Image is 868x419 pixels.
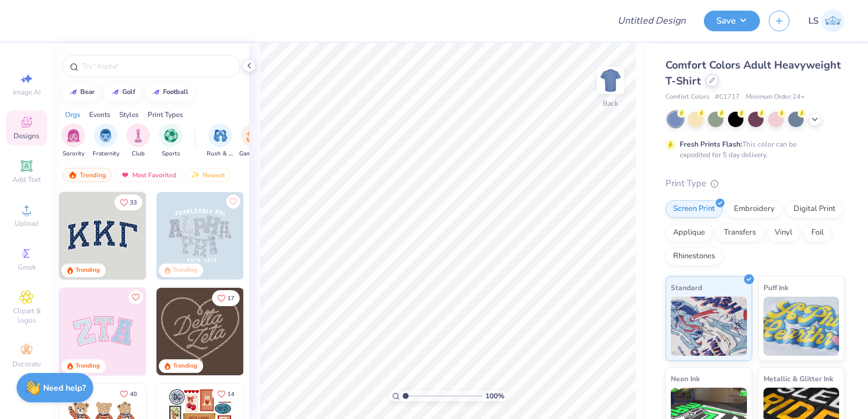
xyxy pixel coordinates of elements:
[671,372,700,385] span: Neon Ink
[671,297,747,356] img: Standard
[226,194,240,209] button: Like
[804,224,831,242] div: Foil
[704,11,760,31] button: Save
[227,295,234,301] span: 17
[808,9,844,33] a: LS
[130,200,137,206] span: 33
[93,124,119,158] div: filter for Fraternity
[715,92,740,102] span: # C1717
[808,14,818,28] span: LS
[76,362,100,371] div: Trending
[81,60,233,72] input: Try "Alpha"
[63,150,84,158] span: Sorority
[110,89,120,96] img: trend_line.gif
[207,124,234,158] div: filter for Rush & Bid
[680,139,825,160] div: This color can be expedited for 5 day delivery.
[80,89,94,95] div: bear
[14,131,40,141] span: Designs
[599,69,622,92] img: Back
[146,288,233,375] img: 5ee11766-d822-42f5-ad4e-763472bf8dcf
[763,281,788,294] span: Puff Ink
[99,129,112,142] img: Fraternity Image
[164,129,178,142] img: Sports Image
[67,129,80,142] img: Sorority Image
[68,89,78,96] img: trend_line.gif
[680,139,742,149] strong: Fresh Prints Flash:
[129,290,143,304] button: Like
[821,9,844,33] img: Lakshmi Suresh Ambati
[115,194,142,210] button: Like
[746,92,805,102] span: Minimum Order: 24 +
[61,124,85,158] div: filter for Sorority
[726,200,782,218] div: Embroidery
[156,288,244,375] img: 12710c6a-dcc0-49ce-8688-7fe8d5f96fe2
[159,124,182,158] div: filter for Sports
[61,124,85,158] button: filter button
[93,150,119,158] span: Fraternity
[212,386,240,402] button: Like
[65,109,80,120] div: Orgs
[115,168,182,182] div: Most Favorited
[767,224,800,242] div: Vinyl
[207,150,234,158] span: Rush & Bid
[93,124,119,158] button: filter button
[173,362,197,371] div: Trending
[185,168,230,182] div: Newest
[122,89,135,95] div: golf
[12,359,41,369] span: Decorate
[151,89,161,96] img: trend_line.gif
[665,92,709,102] span: Comfort Colors
[43,382,86,394] strong: Need help?
[786,200,843,218] div: Digital Print
[191,171,200,179] img: Newest.gif
[145,83,194,101] button: football
[130,391,137,397] span: 40
[608,9,695,33] input: Untitled Design
[212,290,240,306] button: Like
[246,129,260,142] img: Game Day Image
[12,175,41,184] span: Add Text
[227,391,234,397] span: 14
[126,124,150,158] button: filter button
[603,98,618,109] div: Back
[15,219,38,228] span: Upload
[13,87,41,97] span: Image AI
[63,168,112,182] div: Trending
[148,109,183,120] div: Print Types
[207,124,234,158] button: filter button
[115,386,142,402] button: Like
[120,171,130,179] img: most_fav.gif
[18,262,36,272] span: Greek
[665,58,841,88] span: Comfort Colors Adult Heavyweight T-Shirt
[59,192,146,280] img: 3b9aba4f-e317-4aa7-a679-c95a879539bd
[239,124,266,158] button: filter button
[76,266,100,275] div: Trending
[671,281,702,294] span: Standard
[239,150,266,158] span: Game Day
[156,192,244,280] img: 5a4b4175-9e88-49c8-8a23-26d96782ddc6
[104,83,141,101] button: golf
[119,109,139,120] div: Styles
[665,224,713,242] div: Applique
[62,83,100,101] button: bear
[665,177,844,190] div: Print Type
[159,124,182,158] button: filter button
[132,150,145,158] span: Club
[243,288,331,375] img: ead2b24a-117b-4488-9b34-c08fd5176a7b
[716,224,763,242] div: Transfers
[89,109,110,120] div: Events
[162,150,180,158] span: Sports
[173,266,197,275] div: Trending
[665,200,723,218] div: Screen Print
[163,89,188,95] div: football
[132,129,145,142] img: Club Image
[214,129,227,142] img: Rush & Bid Image
[763,297,840,356] img: Puff Ink
[243,192,331,280] img: a3f22b06-4ee5-423c-930f-667ff9442f68
[68,171,77,179] img: trending.gif
[126,124,150,158] div: filter for Club
[239,124,266,158] div: filter for Game Day
[59,288,146,375] img: 9980f5e8-e6a1-4b4a-8839-2b0e9349023c
[146,192,233,280] img: edfb13fc-0e43-44eb-bea2-bf7fc0dd67f9
[763,372,833,385] span: Metallic & Glitter Ink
